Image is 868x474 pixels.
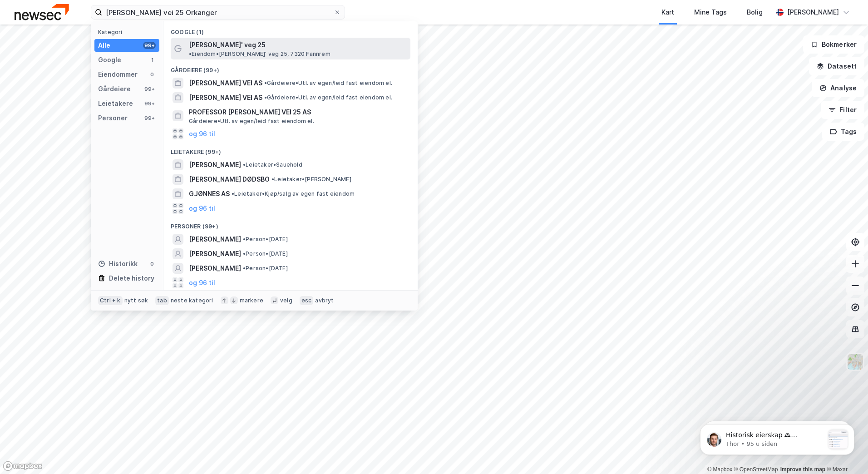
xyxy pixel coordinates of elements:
[271,176,274,183] span: •
[264,94,267,101] span: •
[240,297,263,304] div: markere
[694,7,727,18] div: Mine Tags
[803,35,864,54] button: Bokmerker
[98,69,138,80] div: Eiendommer
[98,113,128,123] div: Personer
[163,216,418,232] div: Personer (99+)
[243,250,246,257] span: •
[243,161,246,168] span: •
[315,297,334,304] div: avbryt
[143,114,156,122] div: 99+
[300,296,314,305] div: esc
[189,39,266,50] span: [PERSON_NAME]' veg 25
[232,190,355,197] span: Leietaker • Kjøp/salg av egen fast eiendom
[109,273,154,284] div: Delete history
[243,236,246,242] span: •
[189,248,241,259] span: [PERSON_NAME]
[98,258,138,269] div: Historikk
[243,236,288,243] span: Person • [DATE]
[661,7,674,18] div: Kart
[189,107,407,118] span: PROFESSOR [PERSON_NAME] VEI 25 AS
[189,128,215,139] button: og 96 til
[155,296,169,305] div: tab
[189,234,241,245] span: [PERSON_NAME]
[264,79,267,86] span: •
[189,188,230,199] span: GJØNNES AS
[189,159,241,170] span: [PERSON_NAME]
[243,161,302,168] span: Leietaker • Sauehold
[98,40,110,51] div: Alle
[98,54,121,65] div: Google
[102,5,334,19] input: Søk på adresse, matrikkel, gårdeiere, leietakere eller personer
[822,123,864,141] button: Tags
[189,50,330,58] span: Eiendom • [PERSON_NAME]' veg 25, 7320 Fannrem
[189,203,215,214] button: og 96 til
[148,71,156,78] div: 0
[787,7,839,18] div: [PERSON_NAME]
[163,141,418,158] div: Leietakere (99+)
[189,277,215,288] button: og 96 til
[98,29,159,35] div: Kategori
[189,92,262,103] span: [PERSON_NAME] VEI AS
[780,466,825,473] a: Improve this map
[189,174,270,185] span: [PERSON_NAME] DØDSBO
[189,78,262,89] span: [PERSON_NAME] VEI AS
[686,406,868,469] iframe: Intercom notifications melding
[148,260,156,267] div: 0
[707,466,732,473] a: Mapbox
[264,79,392,87] span: Gårdeiere • Utl. av egen/leid fast eiendom el.
[812,79,864,97] button: Analyse
[163,59,418,76] div: Gårdeiere (99+)
[189,118,314,125] span: Gårdeiere • Utl. av egen/leid fast eiendom el.
[163,21,418,38] div: Google (1)
[280,297,292,304] div: velg
[232,190,234,197] span: •
[98,98,133,109] div: Leietakere
[243,265,288,272] span: Person • [DATE]
[847,353,864,370] img: Z
[143,100,156,107] div: 99+
[15,4,69,20] img: newsec-logo.f6e21ccffca1b3a03d2d.png
[171,297,213,304] div: neste kategori
[189,263,241,274] span: [PERSON_NAME]
[243,250,288,257] span: Person • [DATE]
[3,461,43,471] a: Mapbox homepage
[189,50,192,57] span: •
[734,466,778,473] a: OpenStreetMap
[98,296,123,305] div: Ctrl + k
[148,56,156,64] div: 1
[124,297,148,304] div: nytt søk
[264,94,392,101] span: Gårdeiere • Utl. av egen/leid fast eiendom el.
[143,85,156,93] div: 99+
[821,101,864,119] button: Filter
[271,176,351,183] span: Leietaker • [PERSON_NAME]
[809,57,864,75] button: Datasett
[98,84,131,94] div: Gårdeiere
[243,265,246,272] span: •
[143,42,156,49] div: 99+
[747,7,763,18] div: Bolig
